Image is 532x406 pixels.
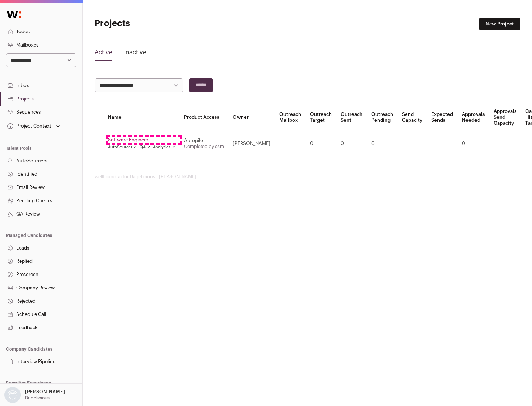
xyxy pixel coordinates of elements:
[103,104,180,131] th: Name
[95,18,236,30] h1: Projects
[6,123,51,129] div: Project Context
[6,121,62,131] button: Open dropdown
[336,131,367,156] td: 0
[3,7,25,22] img: Wellfound
[25,395,50,401] p: Bagelicious
[275,104,306,131] th: Outreach Mailbox
[457,131,489,156] td: 0
[367,104,398,131] th: Outreach Pending
[228,104,275,131] th: Owner
[489,104,521,131] th: Approvals Send Capacity
[457,104,489,131] th: Approvals Needed
[427,104,457,131] th: Expected Sends
[479,18,520,30] a: New Project
[25,389,65,395] p: [PERSON_NAME]
[398,104,427,131] th: Send Capacity
[184,138,224,144] div: Autopilot
[184,144,224,149] a: Completed by csm
[153,144,175,150] a: Analytics ↗
[4,387,21,403] img: nopic.png
[3,387,66,403] button: Open dropdown
[306,104,336,131] th: Outreach Target
[180,104,228,131] th: Product Access
[95,48,112,60] a: Active
[336,104,367,131] th: Outreach Sent
[108,144,137,150] a: AutoSourcer ↗
[95,174,520,180] footer: wellfound:ai for Bagelicious - [PERSON_NAME]
[140,144,150,150] a: QA ↗
[367,131,398,156] td: 0
[306,131,336,156] td: 0
[108,137,175,143] a: Software Engineer
[228,131,275,156] td: [PERSON_NAME]
[124,48,146,60] a: Inactive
